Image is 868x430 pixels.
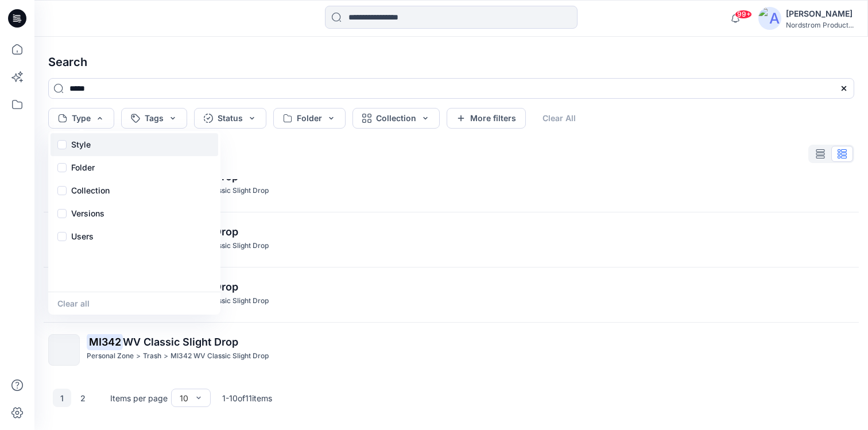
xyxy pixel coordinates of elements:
[447,108,526,129] button: More filters
[51,156,218,179] div: Folder
[53,389,71,407] button: 1
[735,10,752,19] span: 99+
[51,225,218,248] div: Users
[71,230,94,243] p: Users
[273,108,346,129] button: Folder
[180,392,188,404] div: 10
[41,217,861,262] a: MI342WV Classic Slight DropPersonal Zone>Trash>MI342 WV Classic Slight Drop
[786,7,854,21] div: [PERSON_NAME]
[48,108,114,129] button: Type
[194,108,266,129] button: Status
[110,392,168,404] p: Items per page
[352,108,440,129] button: Collection
[786,21,854,29] div: Nordstrom Product...
[51,179,218,202] div: Collection
[164,350,168,362] p: >
[87,350,134,362] p: Personal Zone
[41,272,861,317] a: MI342WV Classic Slight DropPersonal Zone>Trash>MI342 WV Classic Slight Drop
[123,336,238,348] span: WV Classic Slight Drop
[51,202,218,225] div: Versions
[71,184,110,197] p: Collection
[87,334,123,350] mark: MI342
[143,350,161,362] p: Trash
[170,350,269,362] p: MI342 WV Classic Slight Drop
[71,161,95,175] p: Folder
[71,138,91,152] p: Style
[136,350,141,362] p: >
[121,108,187,129] button: Tags
[73,389,92,407] button: 2
[41,162,861,207] a: MI342WV Classic Slight DropPersonal Zone>Trash>MI342 WV Classic Slight Drop
[51,133,218,156] div: Style
[222,392,272,404] p: 1 - 10 of 11 items
[758,7,781,30] img: avatar
[41,327,861,373] a: MI342WV Classic Slight DropPersonal Zone>Trash>MI342 WV Classic Slight Drop
[39,46,863,78] h4: Search
[71,207,104,220] p: Versions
